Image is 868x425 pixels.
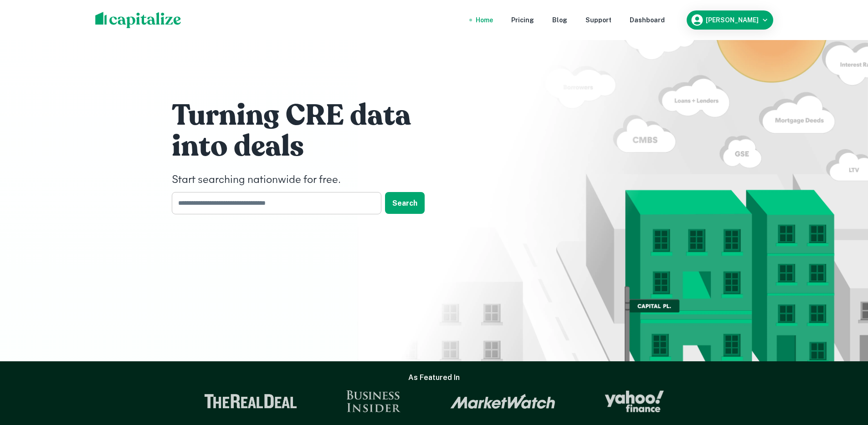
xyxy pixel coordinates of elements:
[687,10,773,30] button: [PERSON_NAME]
[408,372,460,383] h6: As Featured In
[204,394,297,409] img: The Real Deal
[605,390,664,412] img: Yahoo Finance
[630,15,665,25] a: Dashboard
[172,128,445,165] h1: into deals
[346,390,401,412] img: Business Insider
[172,97,445,134] h1: Turning CRE data
[586,15,611,25] a: Support
[822,352,868,396] iframe: Chat Widget
[706,17,759,23] h6: [PERSON_NAME]
[385,192,425,214] button: Search
[476,15,493,25] a: Home
[552,15,567,25] a: Blog
[95,12,181,28] img: capitalize-logo.png
[450,394,555,409] img: Market Watch
[172,172,445,188] h4: Start searching nationwide for free.
[511,15,534,25] a: Pricing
